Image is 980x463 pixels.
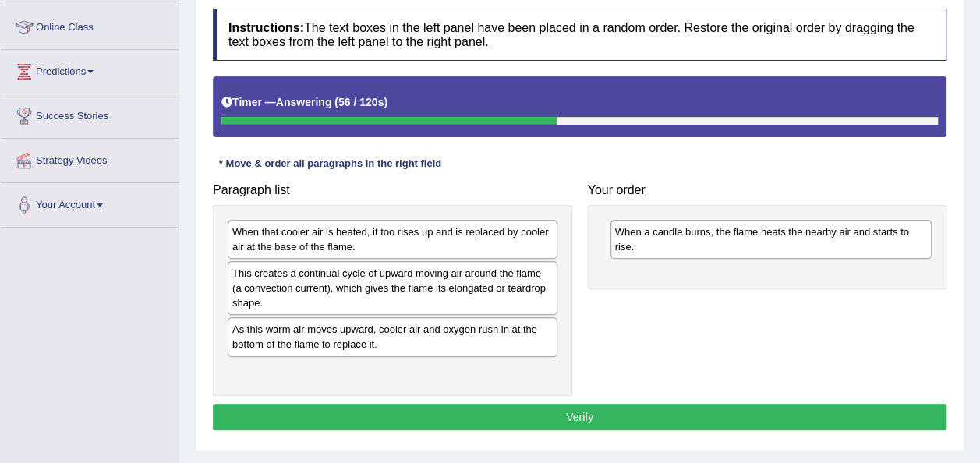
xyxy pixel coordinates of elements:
[1,5,179,44] a: Online Class
[610,220,932,259] div: When a candle burns, the flame heats the nearby air and starts to rise.
[384,96,387,108] b: )
[213,157,448,171] div: * Move & order all paragraphs in the right field
[1,50,179,89] a: Predictions
[334,96,338,108] b: (
[213,404,946,430] button: Verify
[213,183,572,197] h4: Paragraph list
[228,21,304,34] b: Instructions:
[276,96,332,108] b: Answering
[1,183,179,222] a: Your Account
[213,9,946,61] h4: The text boxes in the left panel have been placed in a random order. Restore the original order b...
[1,94,179,133] a: Success Stories
[338,96,384,108] b: 56 / 120s
[228,317,557,356] div: As this warm air moves upward, cooler air and oxygen rush in at the bottom of the flame to replac...
[221,97,387,108] h5: Timer —
[228,220,557,259] div: When that cooler air is heated, it too rises up and is replaced by cooler air at the base of the ...
[588,183,947,197] h4: Your order
[1,139,179,178] a: Strategy Videos
[228,261,557,315] div: This creates a continual cycle of upward moving air around the flame (a convection current), whic...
